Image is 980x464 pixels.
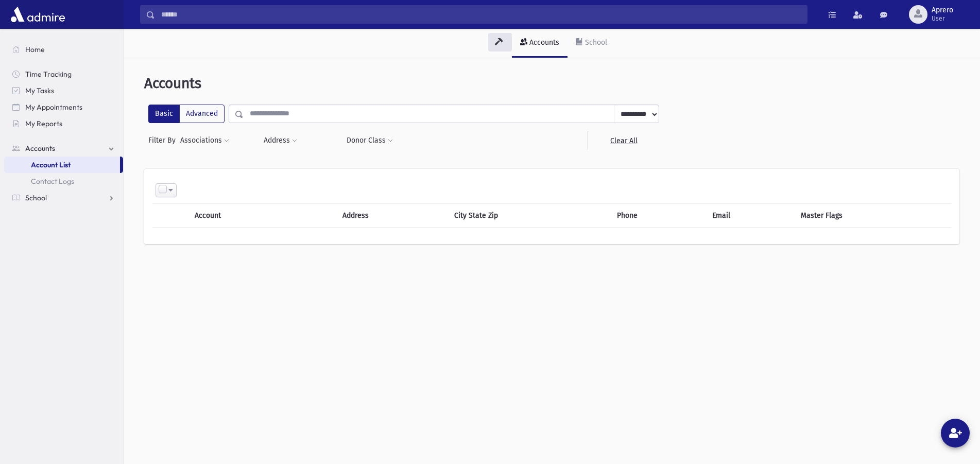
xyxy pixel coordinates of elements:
[4,157,120,173] a: Account List
[180,131,230,150] button: Associations
[25,86,54,95] span: My Tasks
[4,99,123,115] a: My Appointments
[706,203,794,227] th: Email
[336,203,448,227] th: Address
[4,115,123,132] a: My Reports
[4,140,123,157] a: Accounts
[932,6,953,14] span: Aprero
[932,14,953,23] span: User
[611,203,707,227] th: Phone
[263,131,298,150] button: Address
[25,102,82,112] span: My Appointments
[588,131,659,150] a: Clear All
[568,29,615,58] a: School
[8,4,67,25] img: AdmirePro
[144,75,201,92] span: Accounts
[512,29,568,58] a: Accounts
[148,105,180,123] label: Basic
[25,45,45,54] span: Home
[31,177,74,186] span: Contact Logs
[148,105,225,123] div: FilterModes
[148,135,180,146] span: Filter By
[795,203,951,227] th: Master Flags
[25,193,47,202] span: School
[4,66,123,82] a: Time Tracking
[448,203,611,227] th: City State Zip
[179,105,225,123] label: Advanced
[583,38,607,47] div: School
[527,38,559,47] div: Accounts
[31,160,71,169] span: Account List
[25,70,72,79] span: Time Tracking
[4,173,123,190] a: Contact Logs
[25,119,62,128] span: My Reports
[4,41,123,58] a: Home
[4,82,123,99] a: My Tasks
[155,5,807,24] input: Search
[346,131,393,150] button: Donor Class
[4,190,123,206] a: School
[25,144,55,153] span: Accounts
[188,203,300,227] th: Account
